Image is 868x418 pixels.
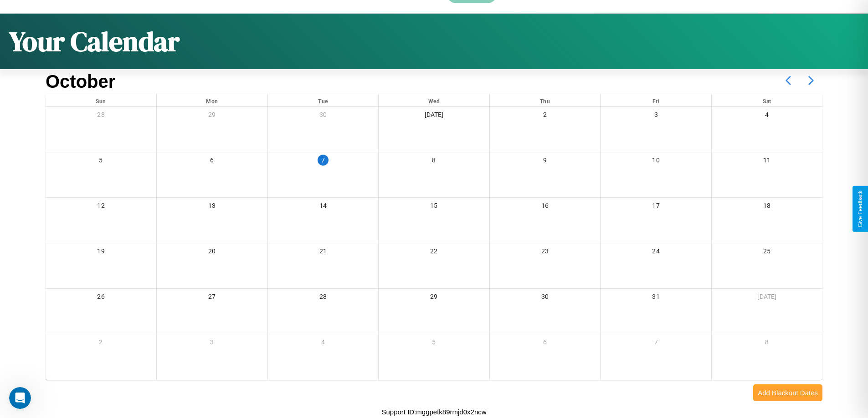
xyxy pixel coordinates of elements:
div: Wed [379,94,489,106]
div: 6 [157,152,267,171]
div: 9 [490,152,601,171]
div: 11 [712,152,822,171]
div: 29 [379,289,489,307]
div: 3 [157,334,267,353]
div: 25 [712,243,822,262]
div: Fri [601,94,711,106]
div: 26 [46,289,156,307]
div: 3 [601,107,711,126]
div: Give Feedback [857,191,863,227]
div: 12 [46,198,156,217]
div: 5 [46,152,156,171]
div: 8 [712,334,822,353]
button: Add Blackout Dates [753,384,822,401]
div: 13 [157,198,267,217]
div: 28 [268,289,379,307]
div: 18 [712,198,822,217]
div: Tue [268,94,379,106]
div: 10 [601,152,711,171]
h1: Your Calendar [9,23,180,60]
div: 6 [490,334,601,353]
div: 24 [601,243,711,262]
div: 2 [46,334,156,353]
div: [DATE] [712,289,822,307]
div: Sat [712,94,822,106]
div: 4 [268,334,379,353]
div: 29 [157,107,267,126]
div: 2 [490,107,601,126]
div: [DATE] [379,107,489,126]
div: 14 [268,198,379,217]
div: Thu [490,94,601,106]
div: 5 [379,334,489,353]
p: Support ID: mggpetk89rmjd0x2ncw [381,406,486,418]
div: 7 [318,155,329,166]
div: 23 [490,243,601,262]
div: Sun [46,94,156,106]
div: 31 [601,289,711,307]
div: 7 [601,334,711,353]
div: 17 [601,198,711,217]
div: Mon [157,94,267,106]
div: 30 [490,289,601,307]
div: 27 [157,289,267,307]
div: 8 [379,152,489,171]
div: 15 [379,198,489,217]
div: 16 [490,198,601,217]
iframe: Intercom live chat [9,387,31,409]
div: 21 [268,243,379,262]
div: 4 [712,107,822,126]
div: 28 [46,107,156,126]
h2: October [46,71,115,92]
div: 20 [157,243,267,262]
div: 19 [46,243,156,262]
div: 30 [268,107,379,126]
div: 22 [379,243,489,262]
